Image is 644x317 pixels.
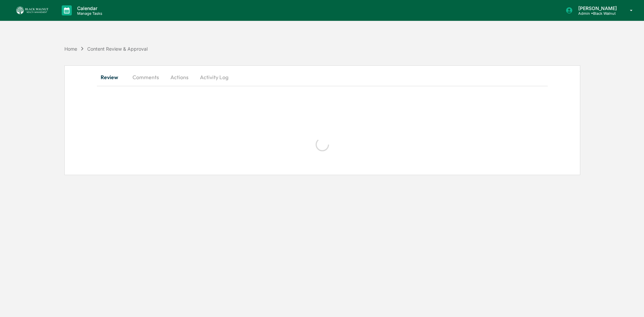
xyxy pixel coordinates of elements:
[195,69,234,85] button: Activity Log
[573,5,620,11] p: [PERSON_NAME]
[573,11,620,16] p: Admin • Black Walnut
[164,69,195,85] button: Actions
[87,46,148,52] div: Content Review & Approval
[72,5,106,11] p: Calendar
[16,6,48,14] img: logo
[64,46,77,52] div: Home
[97,69,548,85] div: secondary tabs example
[72,11,106,16] p: Manage Tasks
[97,69,127,85] button: Review
[127,69,164,85] button: Comments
